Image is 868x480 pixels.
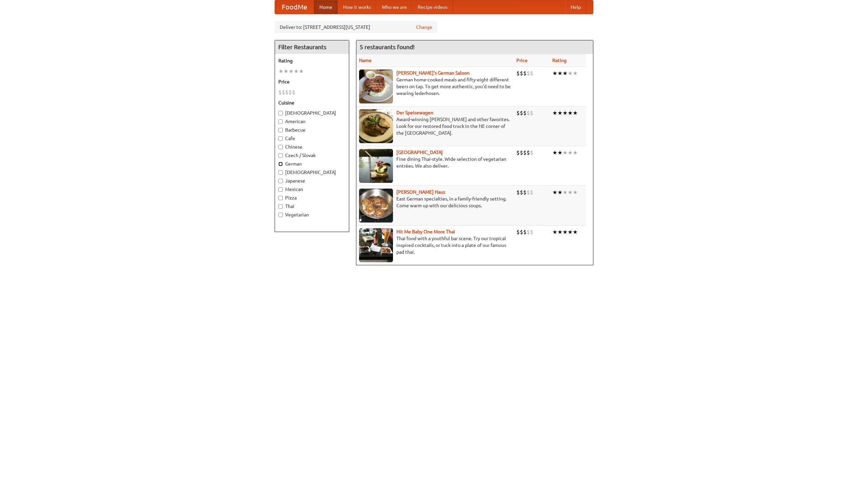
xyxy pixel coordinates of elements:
li: $ [530,228,533,236]
li: $ [530,70,533,77]
a: Who we are [376,0,412,14]
img: babythai.jpg [359,228,393,262]
li: ★ [557,149,563,156]
label: Japanese [278,177,346,184]
p: Thai food with a youthful bar scene. Try our tropical inspired cocktails, or tuck into a plate of... [359,235,511,255]
a: FoodMe [275,0,314,14]
input: Barbecue [278,128,283,132]
h5: Price [278,78,346,85]
a: Name [359,58,372,63]
label: [DEMOGRAPHIC_DATA] [278,169,346,176]
li: $ [527,149,530,156]
li: $ [516,149,520,156]
input: Vegetarian [278,213,283,217]
li: ★ [563,228,568,236]
li: ★ [563,109,568,117]
li: ★ [568,149,573,156]
label: Mexican [278,186,346,193]
li: ★ [552,228,557,236]
label: Czech / Slovak [278,152,346,159]
li: $ [292,89,295,96]
img: speisewagen.jpg [359,109,393,143]
li: ★ [563,70,568,77]
li: ★ [573,149,578,156]
li: ★ [557,189,563,196]
li: $ [516,109,520,117]
a: Home [314,0,338,14]
li: ★ [294,68,299,75]
li: ★ [573,109,578,117]
li: $ [289,89,292,96]
li: ★ [568,189,573,196]
li: $ [520,228,523,236]
input: Czech / Slovak [278,153,283,158]
li: ★ [552,109,557,117]
input: Thai [278,204,283,209]
input: Chinese [278,145,283,149]
li: ★ [552,149,557,156]
ng-pluralize: 5 restaurants found! [360,44,415,50]
li: ★ [568,70,573,77]
a: [PERSON_NAME]'s German Saloon [396,70,470,76]
li: $ [523,149,527,156]
h5: Cuisine [278,99,346,106]
a: Price [516,58,528,63]
label: Cafe [278,135,346,142]
li: ★ [573,189,578,196]
input: [DEMOGRAPHIC_DATA] [278,111,283,115]
a: How it works [338,0,376,14]
input: [DEMOGRAPHIC_DATA] [278,170,283,175]
li: $ [530,109,533,117]
div: Deliver to: [STREET_ADDRESS][US_STATE] [275,21,437,33]
img: satay.jpg [359,149,393,183]
li: $ [527,109,530,117]
li: ★ [557,70,563,77]
li: ★ [289,68,294,75]
li: ★ [573,228,578,236]
li: $ [282,89,285,96]
li: $ [516,189,520,196]
li: $ [523,189,527,196]
li: $ [523,228,527,236]
li: ★ [552,70,557,77]
b: [GEOGRAPHIC_DATA] [396,150,443,155]
li: $ [520,109,523,117]
label: German [278,160,346,167]
li: $ [530,149,533,156]
li: $ [516,70,520,77]
label: Pizza [278,194,346,201]
li: ★ [299,68,304,75]
li: $ [523,109,527,117]
a: Rating [552,58,567,63]
li: $ [520,70,523,77]
li: ★ [278,68,283,75]
label: Chinese [278,143,346,150]
li: $ [516,228,520,236]
a: [PERSON_NAME] Haus [396,189,445,195]
a: Change [416,24,432,31]
a: Der Speisewagen [396,110,433,115]
li: $ [520,189,523,196]
li: $ [530,189,533,196]
li: ★ [563,149,568,156]
li: ★ [557,228,563,236]
h4: Filter Restaurants [275,40,349,54]
li: ★ [557,109,563,117]
label: Barbecue [278,127,346,133]
a: Hit Me Baby One More Thai [396,229,455,234]
li: $ [527,70,530,77]
li: ★ [568,228,573,236]
input: German [278,162,283,166]
p: Award-winning [PERSON_NAME] and other favorites. Look for our restored food truck in the NE corne... [359,116,511,136]
li: $ [527,189,530,196]
li: ★ [568,109,573,117]
li: ★ [563,189,568,196]
label: Vegetarian [278,211,346,218]
input: Mexican [278,187,283,192]
p: Fine dining Thai-style. Wide selection of vegetarian entrées. We also deliver. [359,156,511,169]
label: American [278,118,346,125]
a: Help [565,0,586,14]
